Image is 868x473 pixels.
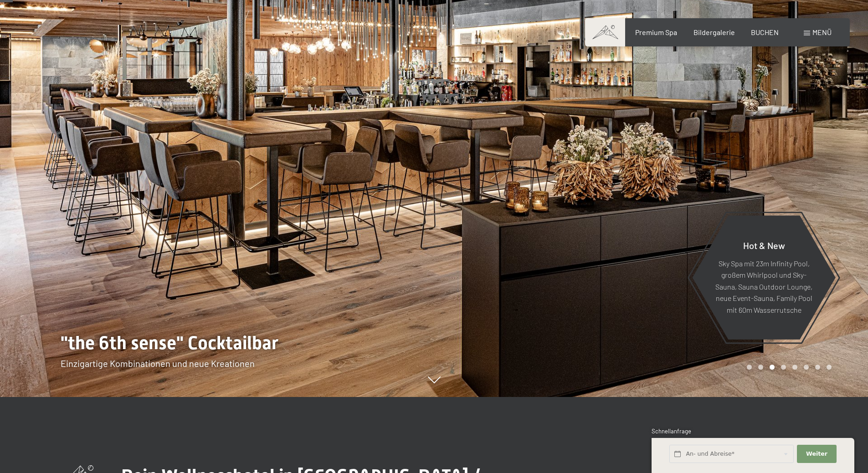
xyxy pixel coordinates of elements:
[804,365,809,370] div: Carousel Page 6
[770,365,775,370] div: Carousel Page 3 (Current Slide)
[747,365,752,370] div: Carousel Page 1
[743,239,785,250] span: Hot & New
[806,450,827,458] span: Weiter
[635,28,677,36] a: Premium Spa
[758,365,763,370] div: Carousel Page 2
[744,365,832,370] div: Carousel Pagination
[812,28,832,36] span: Menü
[751,28,779,36] a: BUCHEN
[781,365,786,370] div: Carousel Page 4
[815,365,820,370] div: Carousel Page 7
[652,427,691,435] span: Schnellanfrage
[693,28,735,36] a: Bildergalerie
[714,257,813,315] p: Sky Spa mit 23m Infinity Pool, großem Whirlpool und Sky-Sauna, Sauna Outdoor Lounge, neue Event-S...
[792,365,797,370] div: Carousel Page 5
[797,445,836,463] button: Weiter
[692,215,836,340] a: Hot & New Sky Spa mit 23m Infinity Pool, großem Whirlpool und Sky-Sauna, Sauna Outdoor Lounge, ne...
[827,365,832,370] div: Carousel Page 8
